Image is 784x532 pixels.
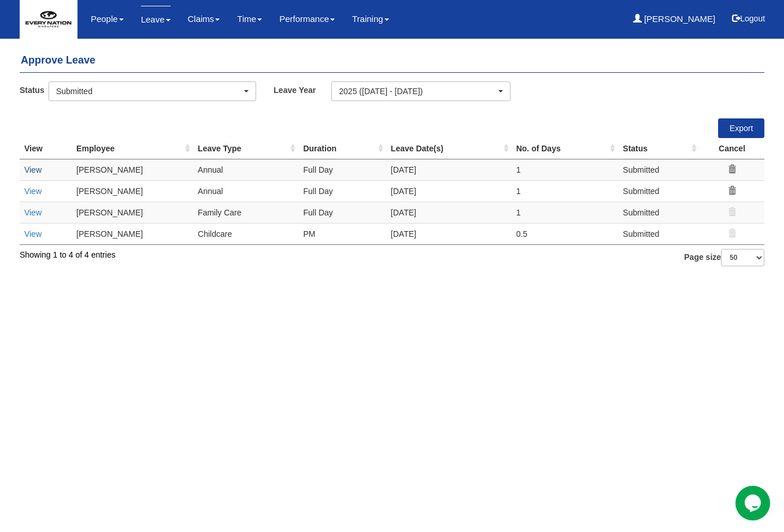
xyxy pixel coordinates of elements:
[618,202,700,223] td: Submitted
[386,138,512,159] th: Leave Date(s) : activate to sort column ascending
[72,138,193,159] th: Employee : activate to sort column ascending
[386,180,512,202] td: [DATE]
[91,6,124,32] a: People
[352,6,389,32] a: Training
[279,6,335,32] a: Performance
[20,49,764,73] h4: Approve Leave
[141,6,171,33] a: Leave
[193,159,298,180] td: Annual
[700,138,764,159] th: Cancel
[24,208,42,217] a: View
[24,165,42,174] a: View
[512,180,619,202] td: 1
[618,159,700,180] td: Submitted
[512,159,619,180] td: 1
[24,187,42,196] a: View
[512,202,619,223] td: 1
[331,81,510,101] button: 2025 ([DATE] - [DATE])
[684,249,764,266] label: Page size
[56,85,242,97] div: Submitted
[512,138,619,159] th: No. of Days : activate to sort column ascending
[386,159,512,180] td: [DATE]
[298,202,386,223] td: Full Day
[72,202,193,223] td: [PERSON_NAME]
[72,223,193,244] td: [PERSON_NAME]
[237,6,262,32] a: Time
[718,118,764,138] a: Export
[72,159,193,180] td: [PERSON_NAME]
[633,6,716,32] a: [PERSON_NAME]
[273,81,331,98] label: Leave Year
[386,223,512,244] td: [DATE]
[735,486,772,520] iframe: chat widget
[193,138,298,159] th: Leave Type : activate to sort column ascending
[49,81,256,101] button: Submitted
[298,180,386,202] td: Full Day
[512,223,619,244] td: 0.5
[386,202,512,223] td: [DATE]
[24,229,42,239] a: View
[724,5,773,32] button: Logout
[188,6,220,32] a: Claims
[20,138,72,159] th: View
[193,202,298,223] td: Family Care
[298,223,386,244] td: PM
[618,223,700,244] td: Submitted
[721,249,764,266] select: Page size
[298,138,386,159] th: Duration : activate to sort column ascending
[339,85,495,97] div: 2025 ([DATE] - [DATE])
[298,159,386,180] td: Full Day
[193,223,298,244] td: Childcare
[618,180,700,202] td: Submitted
[72,180,193,202] td: [PERSON_NAME]
[20,81,49,98] label: Status
[618,138,700,159] th: Status : activate to sort column ascending
[193,180,298,202] td: Annual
